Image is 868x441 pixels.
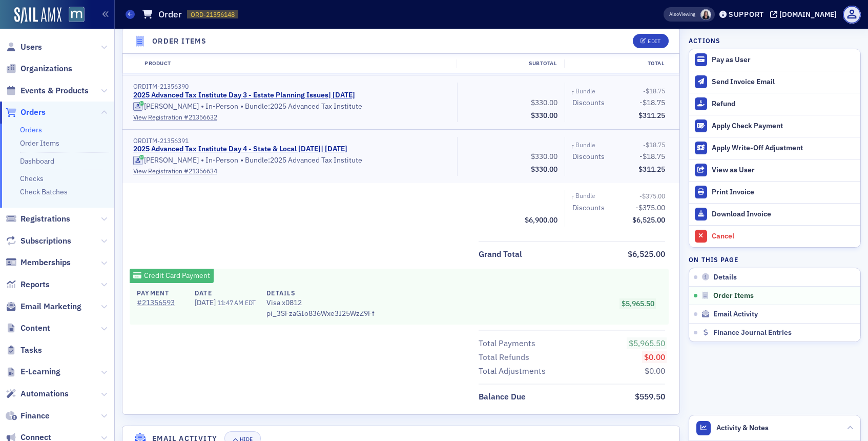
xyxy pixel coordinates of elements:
a: E-Learning [6,366,60,377]
a: Users [6,42,42,53]
span: • [240,155,243,166]
a: Organizations [6,63,72,74]
span: Content [20,323,50,334]
a: #21356593 [137,297,184,308]
span: Tasks [20,345,42,356]
div: Total [564,59,672,68]
span: Details [713,273,737,282]
div: In-Person Bundle: 2025 Advanced Tax Institute [133,102,450,112]
a: Subscriptions [6,235,71,247]
span: Order Items [713,291,754,300]
span: Orders [20,107,46,118]
a: [PERSON_NAME] [133,156,199,165]
h4: Order Items [152,36,206,47]
span: Total Adjustments [479,365,549,377]
div: Total Payments [479,337,535,350]
div: pi_3SFzaGIo836Wxe3I25WzZ9Ff [266,288,375,319]
div: Bundle [575,191,595,200]
div: Grand Total [479,248,522,260]
span: 11:47 AM [217,298,243,307]
span: $6,900.00 [525,215,557,225]
a: View Registration #21356632 [133,112,450,122]
div: In-Person Bundle: 2025 Advanced Tax Institute [133,155,450,166]
span: -$18.75 [643,141,665,149]
span: Profile [843,6,861,24]
div: [PERSON_NAME] [144,102,199,111]
div: ORDITM-21356391 [133,137,450,145]
span: ┌ [570,88,573,96]
span: ┌ [570,142,573,150]
button: Refund [689,93,860,115]
span: Bundle [575,191,599,200]
span: Kelly Brown [700,9,711,20]
a: [PERSON_NAME] [133,102,199,111]
div: Apply Check Payment [712,122,855,131]
h4: On this page [689,255,861,264]
div: Discounts [572,203,605,213]
span: $330.00 [531,152,557,161]
div: [DOMAIN_NAME] [779,10,837,19]
div: Pay as User [712,55,855,65]
div: Product [137,59,457,68]
a: Orders [6,107,46,118]
a: Reports [6,279,50,290]
span: Subscriptions [20,235,71,247]
div: Subtotal [457,59,564,68]
a: Events & Products [6,85,89,96]
span: $0.00 [645,366,665,376]
a: Email Marketing [6,301,81,312]
div: Bundle [575,140,595,149]
h1: Order [158,8,182,21]
div: Edit [648,38,660,44]
span: Activity & Notes [716,423,769,433]
h4: Date [195,288,256,297]
div: Support [729,10,764,19]
span: Email Activity [713,310,758,319]
a: 2025 Advanced Tax Institute Day 3 - Estate Planning Issues| [DATE] [133,91,355,100]
span: Finance Journal Entries [713,328,792,337]
h4: Actions [689,36,720,45]
span: Users [20,42,42,53]
img: SailAMX [14,7,61,24]
span: Memberships [20,257,71,268]
span: Events & Products [20,85,89,96]
div: ORDITM-21356390 [133,83,450,90]
span: • [201,155,204,166]
span: $5,965.50 [622,299,654,308]
span: Discounts [572,151,608,162]
div: Bundle [575,86,595,95]
span: Automations [20,388,69,399]
button: Apply Check Payment [689,115,860,137]
span: -$375.00 [639,192,665,200]
span: $330.00 [531,165,557,174]
span: ┌ [570,192,573,201]
h4: Details [266,288,375,297]
div: Also [669,11,679,17]
button: View as User [689,159,860,181]
div: Total Refunds [479,351,529,364]
div: Apply Write-Off Adjustment [712,144,855,153]
div: Discounts [572,97,605,108]
a: Registrations [6,213,70,225]
span: -$18.75 [639,152,665,161]
span: $6,525.00 [628,249,665,259]
div: Cancel [712,232,855,241]
div: Discounts [572,151,605,162]
span: $5,965.50 [629,338,665,348]
span: $311.25 [638,111,665,120]
a: Orders [20,125,42,134]
a: Print Invoice [689,181,860,203]
a: Order Items [20,138,59,148]
span: Balance Due [479,391,529,403]
div: View as User [712,166,855,175]
h4: Payment [137,288,184,297]
a: Tasks [6,345,42,356]
span: Total Payments [479,337,539,350]
a: View Homepage [61,7,85,24]
span: Bundle [575,140,599,149]
a: 2025 Advanced Tax Institute Day 4 - State & Local [DATE]| [DATE] [133,145,347,154]
button: Edit [633,34,668,48]
a: Automations [6,388,69,399]
a: Memberships [6,257,71,268]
